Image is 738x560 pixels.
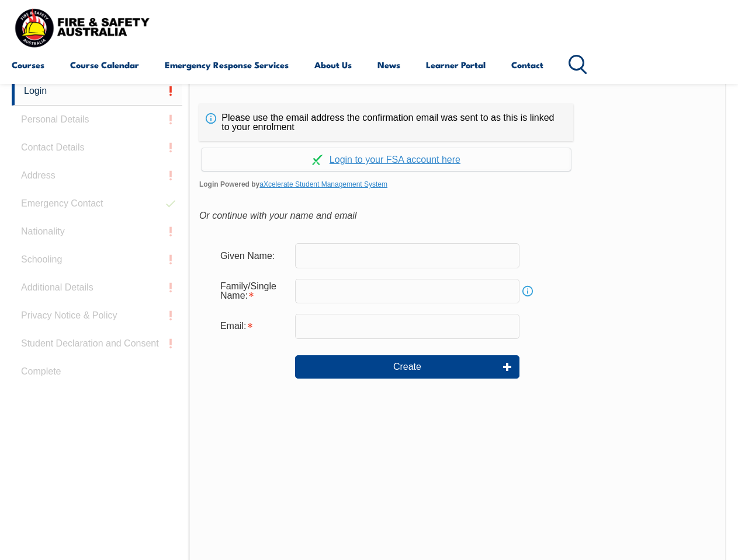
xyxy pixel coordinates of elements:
[70,51,139,79] a: Course Calendar
[426,51,486,79] a: Learner Portal
[519,283,536,299] a: Info
[12,51,44,79] a: Courses
[377,51,400,79] a: News
[165,51,289,79] a: Emergency Response Services
[211,244,295,267] div: Given Name:
[211,275,295,307] div: Family/Single Name is required.
[314,51,352,79] a: About Us
[295,355,519,379] button: Create
[199,176,716,193] span: Login Powered by
[511,51,543,79] a: Contact
[312,155,323,165] img: Log in withaxcelerate
[211,315,295,337] div: Email is required.
[12,77,182,106] a: Login
[199,207,716,225] div: Or continue with your name and email
[259,180,387,188] a: aXcelerate Student Management System
[199,104,573,141] div: Please use the email address the confirmation email was sent to as this is linked to your enrolment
